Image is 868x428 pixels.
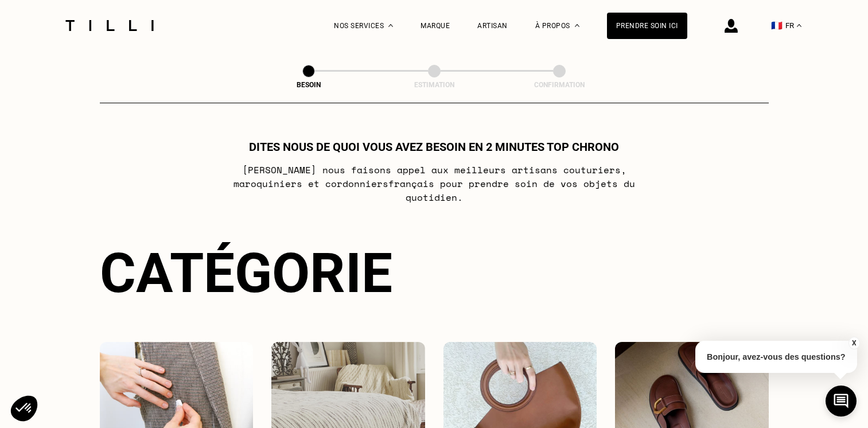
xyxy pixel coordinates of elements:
[502,81,617,89] div: Confirmation
[377,81,492,89] div: Estimation
[100,241,769,305] div: Catégorie
[771,20,783,31] span: 🇫🇷
[695,341,857,373] p: Bonjour, avez-vous des questions?
[477,22,508,30] a: Artisan
[725,19,738,33] img: icône connexion
[797,24,801,27] img: menu déroulant
[207,163,661,204] p: [PERSON_NAME] nous faisons appel aux meilleurs artisans couturiers , maroquiniers et cordonniers ...
[848,337,859,349] button: X
[607,13,687,39] a: Prendre soin ici
[388,24,393,27] img: Menu déroulant
[61,20,158,31] img: Logo du service de couturière Tilli
[251,81,366,89] div: Besoin
[249,140,619,154] h1: Dites nous de quoi vous avez besoin en 2 minutes top chrono
[421,22,450,30] a: Marque
[575,24,579,27] img: Menu déroulant à propos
